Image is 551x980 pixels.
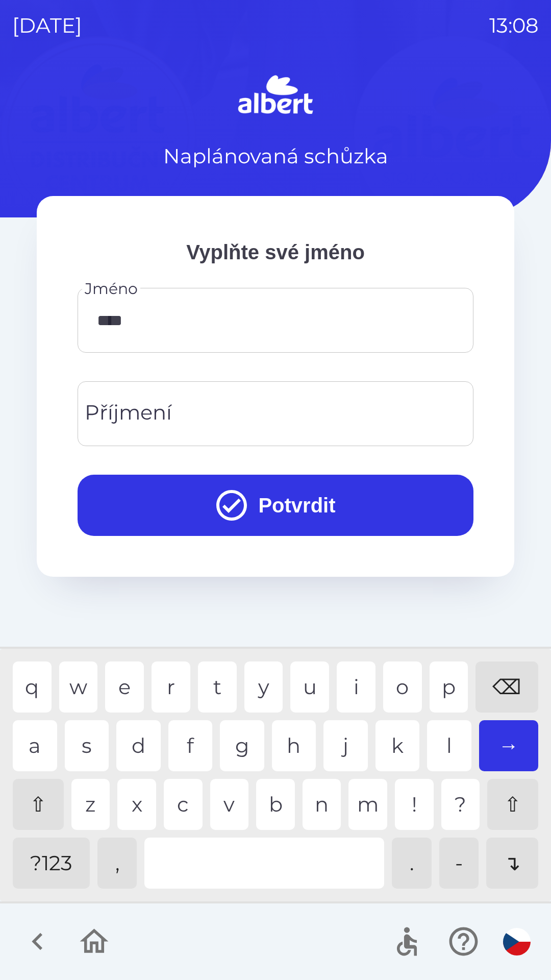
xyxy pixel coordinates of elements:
[85,278,138,300] label: Jméno
[489,10,539,41] p: 13:08
[163,141,388,171] p: Naplánovaná schůzka
[78,475,473,536] button: Potvrdit
[78,237,473,267] p: Vyplňte své jméno
[503,928,531,955] img: cs flag
[37,71,514,120] img: Logo
[12,10,82,41] p: [DATE]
